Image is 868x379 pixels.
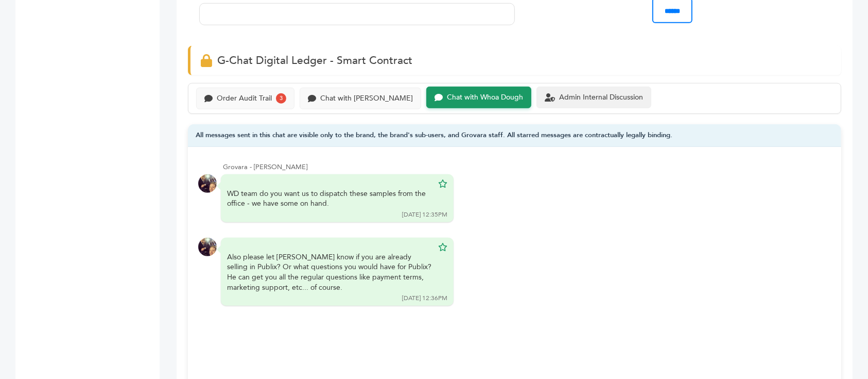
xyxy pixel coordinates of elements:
div: Order Audit Trail [217,94,272,103]
div: [DATE] 12:36PM [402,294,447,303]
div: WD team do you want us to dispatch these samples from the office - we have some on hand. [227,189,433,209]
div: Also please let [PERSON_NAME] know if you are already selling in Publix? Or what questions you wo... [227,252,433,292]
div: Chat with [PERSON_NAME] [320,94,413,103]
div: Admin Internal Discussion [559,93,643,102]
div: [DATE] 12:35PM [402,210,447,219]
div: 3 [276,93,286,104]
span: G-Chat Digital Ledger - Smart Contract [217,53,412,68]
div: Chat with Whoa Dough [447,93,523,102]
div: All messages sent in this chat are visible only to the brand, the brand's sub-users, and Grovara ... [188,124,841,147]
div: Grovara - [PERSON_NAME] [223,162,831,172]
